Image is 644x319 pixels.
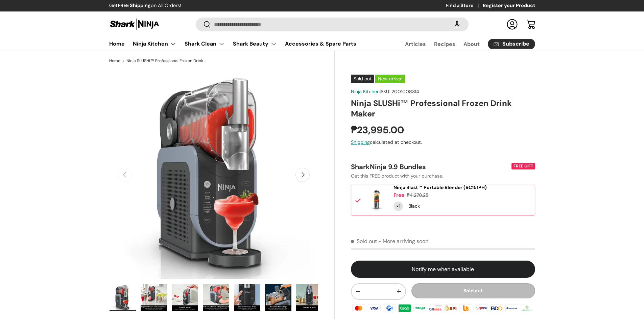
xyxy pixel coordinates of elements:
[351,124,406,136] strong: ₱23,995.00
[520,303,534,313] img: landbank
[393,202,403,211] div: Quantity
[389,37,535,51] nav: Secondary
[434,37,455,51] a: Recipes
[378,238,430,245] p: - More arriving soon!
[411,283,535,298] button: Sold out
[351,303,366,313] img: master
[351,75,374,83] span: Sold out
[375,75,405,83] span: New arrival
[118,2,151,8] strong: FREE Shipping
[109,58,335,64] nav: Breadcrumbs
[351,139,535,146] div: calculated at checkout.
[483,2,535,9] a: Register your Product
[474,303,488,313] img: qrph
[463,37,480,51] a: About
[408,203,420,210] div: Black
[265,284,291,311] img: Ninja SLUSHi™ Professional Frozen Drink Maker
[351,173,443,179] span: Get this FREE product with your purchase.
[351,88,380,95] a: Ninja Kitchen
[351,98,535,119] h1: Ninja SLUSHi™ Professional Frozen Drink Maker
[489,303,504,313] img: bdo
[397,303,412,313] img: grabpay
[407,192,429,199] div: ₱4,270.25
[504,303,519,313] img: metrobank
[126,59,208,63] a: Ninja SLUSHi™ Professional Frozen Drink Maker
[109,37,125,50] a: Home
[233,37,277,51] a: Shark Beauty
[380,88,419,95] span: |
[172,284,198,311] img: Ninja SLUSHi™ Professional Frozen Drink Maker
[141,284,167,311] img: Ninja SLUSHi™ Professional Frozen Drink Maker
[351,139,370,145] a: Shipping
[443,303,458,313] img: bpi
[511,163,535,169] div: FREE GIFT
[203,284,229,311] img: Ninja SLUSHi™ Professional Frozen Drink Maker
[428,303,443,313] img: billease
[351,238,377,245] span: Sold out
[296,284,323,311] img: Ninja SLUSHi™ Professional Frozen Drink Maker
[488,39,535,49] a: Subscribe
[393,184,487,190] span: Ninja Blast™ Portable Blender (BC151PH)
[109,59,120,63] a: Home
[109,37,356,51] nav: Primary
[129,37,181,51] summary: Ninja Kitchen
[109,18,160,31] img: Shark Ninja Philippines
[381,88,390,95] span: SKU:
[391,88,419,95] span: 2001008314
[181,37,229,51] summary: Shark Clean
[446,2,483,9] a: Find a Store
[405,37,426,51] a: Articles
[109,71,318,313] media-gallery: Gallery Viewer
[502,41,529,47] span: Subscribe
[110,284,136,311] img: Ninja SLUSHi™ Professional Frozen Drink Maker
[382,303,397,313] img: gcash
[109,2,181,9] p: Get on All Orders!
[285,37,356,50] a: Accessories & Spare Parts
[458,303,473,313] img: ubp
[234,284,260,311] img: Ninja SLUSHi™ Professional Frozen Drink Maker
[351,162,510,171] div: SharkNinja 9.9 Bundles
[185,37,225,51] a: Shark Clean
[229,37,281,51] summary: Shark Beauty
[412,303,427,313] img: maya
[133,37,176,51] a: Ninja Kitchen
[393,192,404,199] div: Free
[446,17,468,32] speech-search-button: Search by voice
[393,185,487,190] a: Ninja Blast™ Portable Blender (BC151PH)
[366,303,381,313] img: visa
